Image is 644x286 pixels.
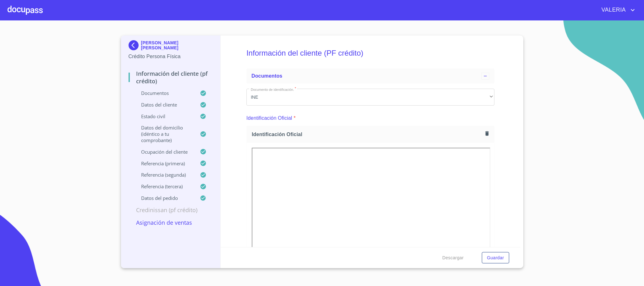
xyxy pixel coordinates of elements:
[141,40,213,50] p: [PERSON_NAME] [PERSON_NAME]
[129,90,200,96] p: Documentos
[251,73,282,79] span: Documentos
[129,172,200,178] p: Referencia (segunda)
[487,254,504,262] span: Guardar
[246,40,494,66] h5: Información del cliente (PF crédito)
[129,219,213,226] p: Asignación de Ventas
[482,252,509,264] button: Guardar
[129,40,213,53] div: [PERSON_NAME] [PERSON_NAME]
[129,113,200,119] p: Estado Civil
[246,69,494,84] div: Documentos
[129,160,200,167] p: Referencia (primera)
[129,149,200,155] p: Ocupación del Cliente
[597,5,637,15] button: account of current user
[129,195,200,201] p: Datos del pedido
[129,40,141,50] img: Docupass spot blue
[129,183,200,190] p: Referencia (tercera)
[597,5,629,15] span: VALERIA
[129,70,213,85] p: Información del cliente (PF crédito)
[442,254,464,262] span: Descargar
[129,124,200,143] p: Datos del domicilio (idéntico a tu comprobante)
[440,252,466,264] button: Descargar
[129,53,213,60] p: Crédito Persona Física
[246,89,494,106] div: INE
[129,102,200,108] p: Datos del cliente
[246,114,292,122] p: Identificación Oficial
[129,206,213,214] p: Credinissan (PF crédito)
[252,131,483,138] span: Identificación Oficial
